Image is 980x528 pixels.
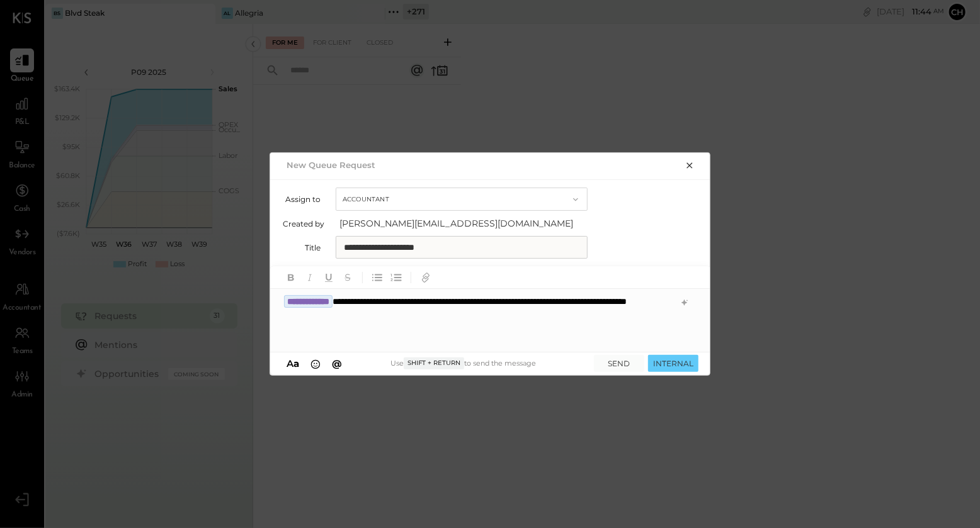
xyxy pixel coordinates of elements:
span: @ [332,357,342,369]
div: Use to send the message [345,357,581,369]
label: Assign to [283,194,321,204]
label: Title [283,243,321,252]
button: SEND [594,355,644,372]
button: Unordered List [369,269,385,285]
span: [PERSON_NAME][EMAIL_ADDRESS][DOMAIN_NAME] [339,217,591,230]
span: Shift + Return [404,357,464,369]
label: Created by [283,219,324,228]
span: a [293,357,299,369]
button: Ordered List [388,269,404,285]
button: Italic [302,269,318,285]
button: Add URL [418,269,434,285]
button: Accountant [336,188,588,211]
button: @ [328,357,346,371]
h2: New Queue Request [287,160,375,170]
button: Bold [283,269,299,285]
button: Aa [283,357,303,371]
button: Strikethrough [339,269,356,285]
button: INTERNAL [648,355,698,372]
button: Underline [321,269,337,285]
